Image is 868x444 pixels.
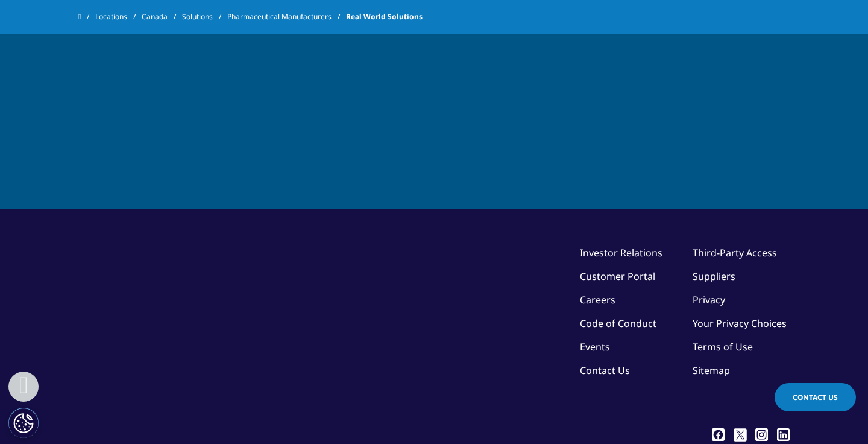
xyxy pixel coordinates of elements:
a: Customer Portal [580,270,655,283]
a: Your Privacy Choices [693,317,790,330]
a: Third-Party Access [693,246,777,259]
a: Code of Conduct [580,317,656,330]
a: Solutions [182,6,227,28]
a: Canada [142,6,182,28]
a: Events [580,340,610,354]
a: Careers [580,293,615,306]
a: Terms of Use [693,340,753,354]
a: Contact Us [580,364,630,377]
a: Sitemap [693,364,730,377]
a: Suppliers [693,270,735,283]
span: Real World Solutions [346,6,423,28]
span: Contact Us [793,392,838,402]
a: Locations [95,6,142,28]
a: Contact Us [775,383,856,411]
a: Privacy [693,293,725,306]
button: Cookies Settings [8,408,39,438]
a: Pharmaceutical Manufacturers [227,6,346,28]
a: Investor Relations [580,246,662,259]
